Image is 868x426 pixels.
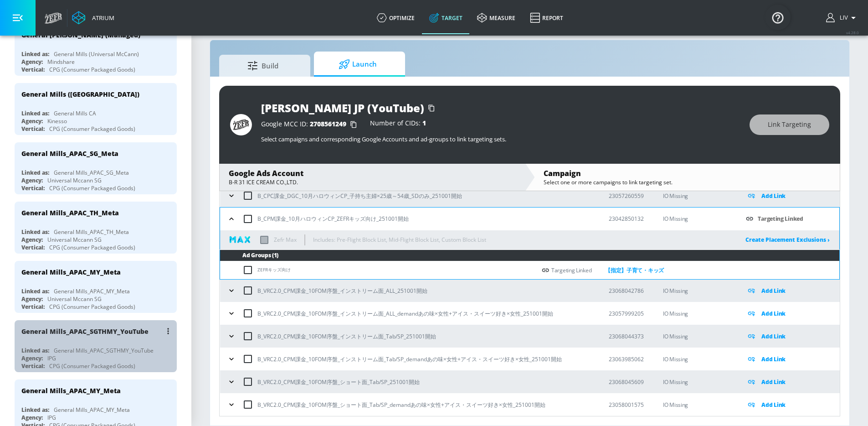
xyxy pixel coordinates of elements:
[761,191,786,201] p: Add Link
[544,178,831,186] div: Select one or more campaigns to link targeting set.
[663,377,731,387] p: IO Missing
[761,377,786,387] p: Add Link
[54,347,154,354] div: General Mills_APAC_SGTHMY_YouTube
[257,377,420,387] p: B_VRC2.0_CPM課金_10FOM序盤_ショート面_Tab/SP_251001開始
[261,135,740,143] p: Select campaigns and corresponding Google Accounts and ad-groups to link targeting sets.
[54,109,96,117] div: General Mills CA
[15,320,177,372] div: General Mills_APAC_SGTHMY_YouTubeLinked as:General Mills_APAC_SGTHMY_YouTubeAgency:IPGVertical:CP...
[21,268,121,276] div: General Mills_APAC_MY_Meta
[47,58,75,66] div: Mindshare
[663,191,731,201] p: IO Missing
[15,24,177,76] div: General [PERSON_NAME] (Managed)Linked as:General Mills (Universal McCann)Agency:MindshareVertical...
[609,377,648,387] p: 23068045609
[54,169,129,177] div: General Mills_APAC_SG_Meta
[49,362,135,370] div: CPG (Consumer Packaged Goods)
[370,1,422,34] a: optimize
[746,331,839,342] div: Add Link
[21,169,49,177] div: Linked as:
[761,400,786,410] p: Add Link
[826,12,859,23] button: Liv
[758,215,803,223] a: Targeting Linked
[47,414,56,421] div: IPG
[765,5,791,30] button: Open Resource Center
[761,308,786,319] p: Add Link
[663,286,731,296] p: IO Missing
[49,303,135,311] div: CPG (Consumer Packaged Goods)
[609,309,648,318] p: 23057999205
[551,265,664,275] div: Targeting Linked
[21,295,43,303] div: Agency:
[761,354,786,364] p: Add Link
[49,184,135,192] div: CPG (Consumer Packaged Goods)
[274,235,297,244] p: Zefr Max
[220,261,536,279] td: ZEFRキッズ向け
[422,1,470,34] a: Target
[15,83,177,135] div: General Mills ([GEOGRAPHIC_DATA])Linked as:General Mills CAAgency:KinessoVertical:CPG (Consumer P...
[21,149,118,158] div: General Mills_APAC_SG_Meta
[21,354,43,362] div: Agency:
[47,295,102,303] div: Universal Mccann SG
[609,354,648,364] p: 23063985062
[609,286,648,296] p: 23068042786
[746,354,839,364] div: Add Link
[746,286,839,296] div: Add Link
[663,400,731,410] p: IO Missing
[21,90,139,99] div: General Mills ([GEOGRAPHIC_DATA])
[257,191,462,201] p: B_CPC課金_DGC_10月ハロウィンCP_子持ち主婦×25歳～54歳_SDのみ_251001開始
[663,331,731,342] p: IO Missing
[21,208,119,217] div: General Mills_APAC_TH_Meta
[21,58,43,66] div: Agency:
[220,250,839,261] th: Ad Groups (1)
[663,354,731,364] p: IO Missing
[47,117,67,125] div: Kinesso
[72,11,114,25] a: Atrium
[591,265,664,275] a: 【指定】子育て・キッズ
[609,214,648,223] p: 23042850132
[609,332,648,341] p: 23068044373
[21,406,49,414] div: Linked as:
[323,53,392,75] span: Launch
[746,191,839,201] div: Add Link
[21,66,45,73] div: Vertical:
[257,354,562,364] p: B_VRC2.0_CPM課金_10FOM序盤_インストリーム面_Tab/SP_demandあの味×女性+アイス・スイーツ好き×女性_251001開始
[54,228,129,236] div: General Mills_APAC_TH_Meta
[761,331,786,342] p: Add Link
[15,261,177,313] div: General Mills_APAC_MY_MetaLinked as:General Mills_APAC_MY_MetaAgency:Universal Mccann SGVertical:...
[261,120,361,129] div: Google MCC ID:
[21,414,43,421] div: Agency:
[836,15,848,21] span: login as: liv.ho@zefr.com
[49,244,135,251] div: CPG (Consumer Packaged Goods)
[15,142,177,194] div: General Mills_APAC_SG_MetaLinked as:General Mills_APAC_SG_MetaAgency:Universal Mccann SGVertical:...
[761,286,786,296] p: Add Link
[544,168,831,178] div: Campaign
[21,228,49,236] div: Linked as:
[54,287,130,295] div: General Mills_APAC_MY_Meta
[21,244,45,251] div: Vertical:
[54,50,139,58] div: General Mills (Universal McCann)
[257,309,553,318] p: B_VRC2.0_CPM課金_10FOM序盤_インストリーム面_ALL_demandあの味×女性+アイス・スイーツ好き×女性_251001開始
[47,236,102,244] div: Universal Mccann SG
[313,235,486,244] p: Includes: Pre-Flight Block List, Mid-Flight Block List, Custom Block List
[220,164,525,191] div: Google Ads AccountB-R 31 ICE CREAM CO.,LTD.
[261,100,424,115] div: [PERSON_NAME] JP (YouTube)
[21,236,43,244] div: Agency:
[746,400,839,410] div: Add Link
[609,191,648,201] p: 23057260559
[21,327,149,336] div: General Mills_APAC_SGTHMY_YouTube
[21,125,45,133] div: Vertical:
[21,50,49,58] div: Linked as:
[21,287,49,295] div: Linked as:
[21,362,45,370] div: Vertical:
[21,109,49,117] div: Linked as:
[21,347,49,354] div: Linked as:
[21,303,45,311] div: Vertical:
[228,55,298,77] span: Build
[470,1,523,34] a: measure
[663,308,731,319] p: IO Missing
[422,119,426,127] span: 1
[746,377,839,387] div: Add Link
